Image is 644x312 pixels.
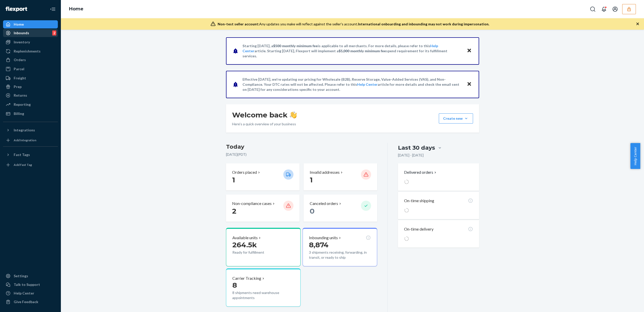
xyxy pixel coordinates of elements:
[226,268,301,307] button: Carrier Tracking88 shipments need warehouse appointments
[3,289,58,297] a: Help Center
[232,110,297,119] h1: Welcome back
[14,291,34,296] div: Help Center
[466,81,473,88] button: Close
[304,195,377,222] button: Canceled orders 0
[310,207,315,215] span: 0
[226,195,300,222] button: Non-compliance cases 2
[3,83,58,91] a: Prep
[14,282,40,287] div: Talk to Support
[303,228,377,266] button: Inbounding units8,8743 shipments receiving, forwarding, in transit, or ready to ship
[14,102,31,107] div: Reporting
[232,281,237,289] span: 8
[339,49,386,53] span: $5,000 monthly minimum fee
[309,235,338,241] p: Inbounding units
[310,201,338,206] p: Canceled orders
[232,122,297,127] p: Here’s a quick overview of your business
[290,111,297,118] img: hand-wave emoji
[599,4,609,14] button: Open notifications
[3,38,58,46] a: Inventory
[69,6,83,12] a: Home
[48,4,58,14] button: Close Navigation
[3,151,58,159] button: Fast Tags
[3,91,58,99] a: Returns
[3,281,58,289] button: Talk to Support
[3,74,58,82] a: Freight
[14,40,30,45] div: Inventory
[273,44,318,48] span: $500 monthly minimum fee
[218,22,489,27] div: Any updates you make will reflect against the seller's account.
[357,82,378,86] a: Help Center
[14,163,32,167] div: Add Fast Tag
[14,299,38,304] div: Give Feedback
[309,250,371,260] p: 3 shipments receiving, forwarding, in transit, or ready to ship
[242,77,462,92] p: Effective [DATE], we're updating our pricing for Wholesale (B2B), Reserve Storage, Value-Added Se...
[3,126,58,134] button: Integrations
[218,22,259,26] span: Non-test seller account:
[3,65,58,73] a: Parcel
[14,30,29,36] div: Inbounds
[14,111,24,116] div: Billing
[52,30,56,36] div: 2
[310,169,340,175] p: Invalid addresses
[466,47,473,55] button: Close
[3,100,58,109] a: Reporting
[11,4,29,8] span: Support
[14,93,27,98] div: Returns
[3,161,58,169] a: Add Fast Tag
[404,226,433,232] p: On-time delivery
[398,144,435,152] div: Last 30 days
[3,20,58,28] a: Home
[358,22,489,26] span: International onboarding and inbounding may not work during impersonation.
[404,198,434,204] p: On-time shipping
[3,298,58,306] button: Give Feedback
[14,138,36,142] div: Add Integration
[226,143,377,151] h3: Today
[14,128,35,133] div: Integrations
[14,49,41,54] div: Replenishments
[14,273,28,279] div: Settings
[232,235,258,241] p: Available units
[65,2,88,16] ol: breadcrumbs
[14,22,24,27] div: Home
[14,84,22,89] div: Prep
[310,176,313,184] span: 1
[14,152,30,157] div: Fast Tags
[610,4,620,14] button: Open account menu
[242,43,462,59] p: Starting [DATE], a is applicable to all merchants. For more details, please refer to this article...
[588,4,598,14] button: Open Search Box
[232,207,236,215] span: 2
[226,228,301,266] button: Available units264.5kReady for fulfillment
[3,47,58,55] a: Replenishments
[14,57,26,62] div: Orders
[232,240,257,249] span: 264.5k
[14,66,24,72] div: Parcel
[439,113,473,124] button: Create new
[3,272,58,280] a: Settings
[226,152,377,157] p: [DATE] ( PDT )
[232,169,257,175] p: Orders placed
[309,240,328,249] span: 8,874
[6,7,27,12] img: Flexport logo
[232,176,235,184] span: 1
[3,110,58,118] a: Billing
[3,56,58,64] a: Orders
[232,275,261,281] p: Carrier Tracking
[14,76,26,81] div: Freight
[232,290,294,300] p: 8 shipments need warehouse appointments
[226,163,300,190] button: Orders placed 1
[3,136,58,144] a: Add Integration
[304,163,377,190] button: Invalid addresses 1
[3,29,58,37] a: Inbounds2
[398,153,424,158] p: [DATE] - [DATE]
[404,169,437,175] button: Delivered orders
[232,250,279,255] p: Ready for fulfillment
[630,143,640,169] button: Help Center
[232,201,272,206] p: Non-compliance cases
